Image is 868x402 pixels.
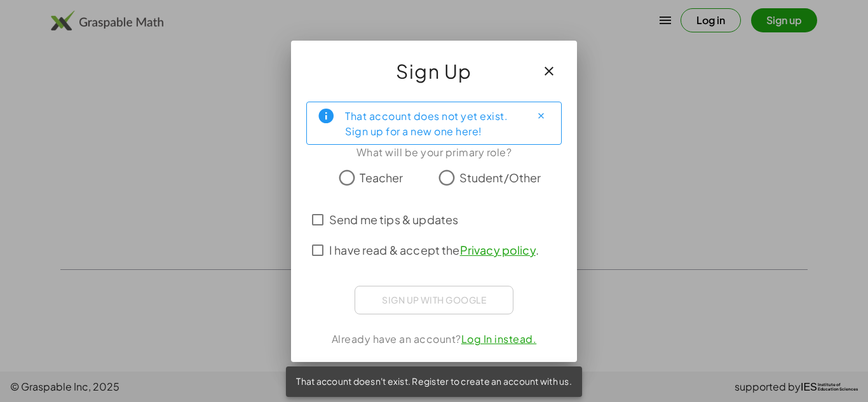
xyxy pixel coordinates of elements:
span: Sign Up [396,56,472,86]
a: Log In instead. [461,332,537,345]
span: Send me tips & updates [329,211,458,228]
span: I have read & accept the . [329,241,539,258]
div: Already have an account? [306,332,562,347]
div: What will be your primary role? [306,145,562,160]
span: Student/Other [459,169,541,186]
div: That account does not yet exist. Sign up for a new one here! [345,107,520,139]
div: That account doesn't exist. Register to create an account with us. [286,366,582,397]
button: Close [531,106,551,126]
a: Privacy policy [460,243,536,257]
span: Teacher [360,169,403,186]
